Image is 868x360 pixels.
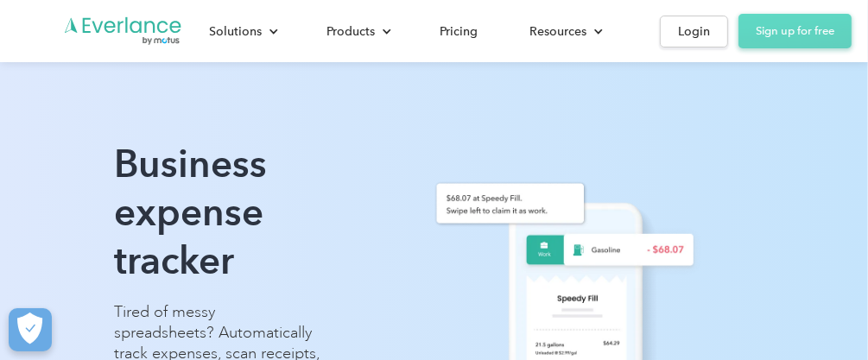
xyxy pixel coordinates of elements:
[192,16,292,47] div: Solutions
[326,21,375,42] div: Products
[529,21,586,42] div: Resources
[660,16,728,47] a: Login
[63,16,183,47] a: Go to homepage
[209,21,262,42] div: Solutions
[114,140,342,285] h1: Business expense tracker
[512,16,617,47] div: Resources
[440,21,478,42] div: Pricing
[9,308,52,351] button: Cookies Settings
[678,21,710,42] div: Login
[738,14,852,48] a: Sign up for free
[309,16,405,47] div: Products
[422,16,495,47] a: Pricing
